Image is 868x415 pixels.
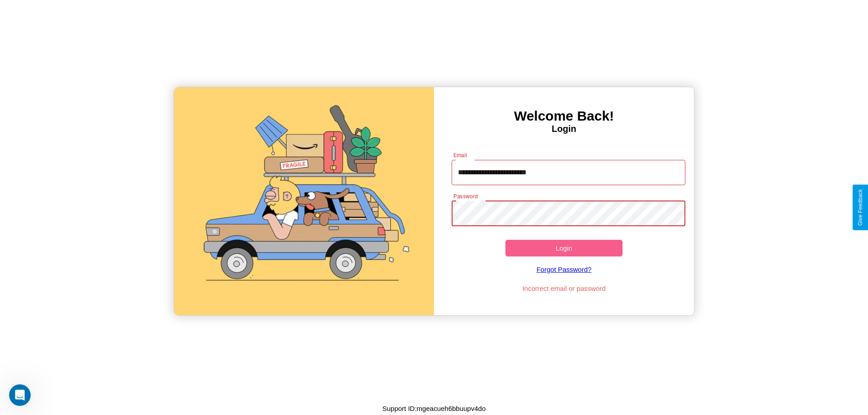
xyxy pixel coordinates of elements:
[447,282,681,294] p: Incorrect email or password
[382,402,486,415] p: Support ID: mgeacueh6bbuupv4do
[434,124,694,134] h4: Login
[453,192,477,200] label: Password
[434,108,694,124] h3: Welcome Back!
[505,240,623,256] button: Login
[174,87,434,315] img: gif
[447,256,681,282] a: Forgot Password?
[9,384,31,406] iframe: Intercom live chat
[857,189,863,226] div: Give Feedback
[453,151,467,159] label: Email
